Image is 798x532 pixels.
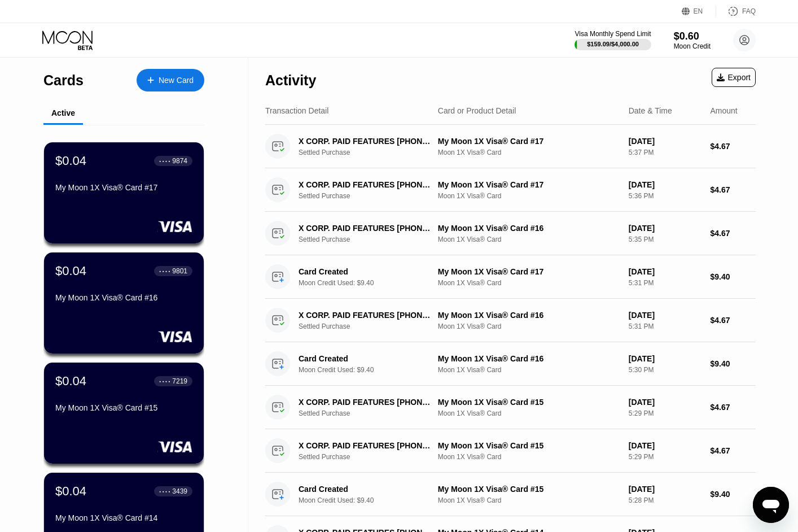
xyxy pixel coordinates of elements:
[629,267,701,276] div: [DATE]
[265,125,756,168] div: X CORP. PAID FEATURES [PHONE_NUMBER] USSettled PurchaseMy Moon 1X Visa® Card #17Moon 1X Visa® Car...
[172,377,187,385] div: 7219
[299,279,446,287] div: Moon Credit Used: $9.40
[299,409,446,417] div: Settled Purchase
[55,293,192,302] div: My Moon 1X Visa® Card #16
[575,30,651,50] div: Visa Monthly Spend Limit$159.09/$4,000.00
[55,484,86,499] div: $0.04
[629,279,701,287] div: 5:31 PM
[55,183,192,192] div: My Moon 1X Visa® Card #17
[742,7,756,15] div: FAQ
[711,229,756,238] div: $4.67
[438,224,620,233] div: My Moon 1X Visa® Card #16
[299,149,446,156] div: Settled Purchase
[159,76,194,85] div: New Card
[299,267,436,276] div: Card Created
[299,441,436,450] div: X CORP. PAID FEATURES [PHONE_NUMBER] US
[438,106,516,115] div: Card or Product Detail
[265,429,756,473] div: X CORP. PAID FEATURES [PHONE_NUMBER] USSettled PurchaseMy Moon 1X Visa® Card #15Moon 1X Visa® Car...
[265,386,756,429] div: X CORP. PAID FEATURES [PHONE_NUMBER] USSettled PurchaseMy Moon 1X Visa® Card #15Moon 1X Visa® Car...
[265,473,756,516] div: Card CreatedMoon Credit Used: $9.40My Moon 1X Visa® Card #15Moon 1X Visa® Card[DATE]5:28 PM$9.40
[438,485,620,494] div: My Moon 1X Visa® Card #15
[674,30,711,42] div: $0.60
[753,487,789,523] iframe: Кнопка запуска окна обмена сообщениями
[629,354,701,363] div: [DATE]
[159,490,170,493] div: ● ● ● ●
[299,180,436,189] div: X CORP. PAID FEATURES [PHONE_NUMBER] US
[438,496,620,504] div: Moon 1X Visa® Card
[51,108,75,117] div: Active
[711,490,756,499] div: $9.40
[438,354,620,363] div: My Moon 1X Visa® Card #16
[299,236,446,243] div: Settled Purchase
[438,322,620,330] div: Moon 1X Visa® Card
[711,185,756,194] div: $4.67
[629,496,701,504] div: 5:28 PM
[265,299,756,342] div: X CORP. PAID FEATURES [PHONE_NUMBER] USSettled PurchaseMy Moon 1X Visa® Card #16Moon 1X Visa® Car...
[265,106,328,115] div: Transaction Detail
[55,374,86,389] div: $0.04
[629,192,701,200] div: 5:36 PM
[629,106,672,115] div: Date & Time
[629,180,701,189] div: [DATE]
[438,267,620,276] div: My Moon 1X Visa® Card #17
[55,513,192,522] div: My Moon 1X Visa® Card #14
[438,409,620,417] div: Moon 1X Visa® Card
[711,446,756,455] div: $4.67
[629,409,701,417] div: 5:29 PM
[694,7,703,15] div: EN
[299,398,436,407] div: X CORP. PAID FEATURES [PHONE_NUMBER] US
[172,487,187,495] div: 3439
[299,322,446,330] div: Settled Purchase
[674,30,711,50] div: $0.60Moon Credit
[712,68,756,87] div: Export
[44,142,204,243] div: $0.04● ● ● ●9874My Moon 1X Visa® Card #17
[44,252,204,354] div: $0.04● ● ● ●9801My Moon 1X Visa® Card #16
[438,398,620,407] div: My Moon 1X Visa® Card #15
[159,269,170,273] div: ● ● ● ●
[265,342,756,386] div: Card CreatedMoon Credit Used: $9.40My Moon 1X Visa® Card #16Moon 1X Visa® Card[DATE]5:30 PM$9.40
[629,322,701,330] div: 5:31 PM
[629,311,701,320] div: [DATE]
[438,192,620,200] div: Moon 1X Visa® Card
[299,485,436,494] div: Card Created
[629,224,701,233] div: [DATE]
[265,72,316,89] div: Activity
[711,106,738,115] div: Amount
[629,453,701,461] div: 5:29 PM
[55,264,86,278] div: $0.04
[438,311,620,320] div: My Moon 1X Visa® Card #16
[159,380,170,383] div: ● ● ● ●
[575,30,651,38] div: Visa Monthly Spend Limit
[43,72,84,89] div: Cards
[717,73,751,82] div: Export
[629,441,701,450] div: [DATE]
[172,267,187,275] div: 9801
[587,41,639,47] div: $159.09 / $4,000.00
[711,316,756,325] div: $4.67
[299,137,436,146] div: X CORP. PAID FEATURES [PHONE_NUMBER] US
[438,366,620,374] div: Moon 1X Visa® Card
[299,192,446,200] div: Settled Purchase
[674,42,711,50] div: Moon Credit
[55,154,86,168] div: $0.04
[629,236,701,243] div: 5:35 PM
[682,6,716,17] div: EN
[711,142,756,151] div: $4.67
[299,496,446,504] div: Moon Credit Used: $9.40
[265,255,756,299] div: Card CreatedMoon Credit Used: $9.40My Moon 1X Visa® Card #17Moon 1X Visa® Card[DATE]5:31 PM$9.40
[299,354,436,363] div: Card Created
[711,359,756,368] div: $9.40
[438,441,620,450] div: My Moon 1X Visa® Card #15
[265,212,756,255] div: X CORP. PAID FEATURES [PHONE_NUMBER] USSettled PurchaseMy Moon 1X Visa® Card #16Moon 1X Visa® Car...
[265,168,756,212] div: X CORP. PAID FEATURES [PHONE_NUMBER] USSettled PurchaseMy Moon 1X Visa® Card #17Moon 1X Visa® Car...
[438,137,620,146] div: My Moon 1X Visa® Card #17
[55,403,192,412] div: My Moon 1X Visa® Card #15
[629,137,701,146] div: [DATE]
[629,366,701,374] div: 5:30 PM
[299,453,446,461] div: Settled Purchase
[172,157,187,165] div: 9874
[438,279,620,287] div: Moon 1X Visa® Card
[629,149,701,156] div: 5:37 PM
[716,6,756,17] div: FAQ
